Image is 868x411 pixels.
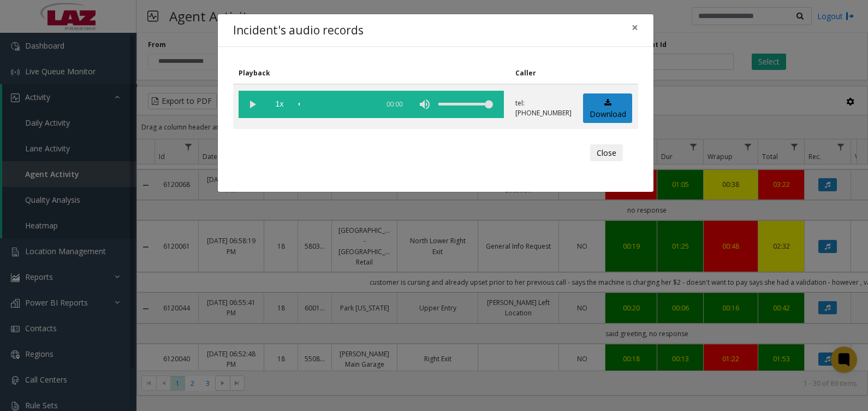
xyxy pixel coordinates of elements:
[438,91,493,118] div: volume level
[299,91,373,118] div: scrub bar
[632,20,638,35] span: ×
[583,93,632,124] a: Download
[233,22,364,39] h4: Incident's audio records
[233,62,510,84] th: Playback
[266,91,293,118] span: playback speed button
[510,62,578,84] th: Caller
[624,14,646,41] button: Close
[515,98,572,118] p: tel:[PHONE_NUMBER]
[590,144,623,162] button: Close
